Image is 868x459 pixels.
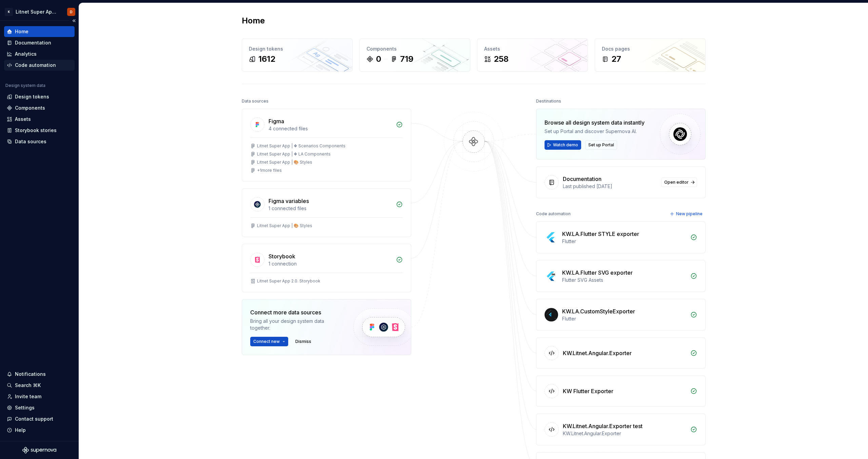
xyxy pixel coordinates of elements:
div: Design tokens [249,45,346,52]
a: Design tokens [4,91,75,102]
a: Settings [4,402,75,413]
div: Invite team [15,393,41,400]
div: Design tokens [15,93,49,100]
div: + 1 more files [257,168,282,173]
div: Docs pages [602,45,698,52]
div: 1612 [258,54,275,65]
a: Storybook1 connectionLitnet Super App 2.0. Storybook [242,244,411,292]
div: Flutter [562,315,686,322]
span: Connect new [253,339,280,344]
button: Help [4,425,75,436]
div: Help [15,427,26,434]
div: KW Flutter Exporter [563,387,613,395]
button: New pipeline [668,209,706,219]
a: Documentation [4,37,75,48]
div: Storybook [269,252,295,260]
svg: Supernova Logo [22,447,56,454]
a: Components0719 [359,38,470,72]
button: Notifications [4,369,75,380]
button: Collapse sidebar [69,16,79,25]
div: Assets [484,45,581,52]
div: Documentation [563,175,601,183]
div: Litnet Super App | ❖ Scenarios Components [257,143,346,149]
span: Set up Portal [588,142,614,148]
div: KW.LA.Flutter STYLE exporter [562,230,639,238]
div: Litnet Super App 2.0. Storybook [257,278,320,284]
button: Watch demo [545,140,581,150]
div: Home [15,28,28,35]
div: Litnet Super App | ❖ LA Components [257,151,331,157]
div: Components [15,105,45,111]
span: Dismiss [295,339,311,344]
div: Litnet Super App 2.0. [16,8,59,15]
a: Figma variables1 connected filesLitnet Super App | 🎨 Styles [242,188,411,237]
div: Storybook stories [15,127,57,134]
a: Data sources [4,136,75,147]
button: Set up Portal [585,140,617,150]
div: KW.Litnet.Angular.Exporter test [563,422,643,430]
div: Destinations [536,96,561,106]
div: Litnet Super App | 🎨 Styles [257,160,312,165]
a: Components [4,103,75,113]
button: Contact support [4,414,75,424]
div: 4 connected files [269,125,392,132]
div: Figma [269,117,284,125]
div: Bring all your design system data together. [250,318,342,331]
div: Data sources [242,96,269,106]
button: Search ⌘K [4,380,75,391]
a: Docs pages27 [595,38,706,72]
a: Analytics [4,49,75,59]
div: 1 connection [269,260,392,267]
button: Dismiss [292,337,314,346]
div: Set up Portal and discover Supernova AI. [545,128,645,135]
a: Open editor [661,178,697,187]
span: Open editor [664,180,689,185]
div: Analytics [15,51,37,57]
div: Flutter [562,238,686,245]
div: Litnet Super App | 🎨 Styles [257,223,312,228]
div: 258 [494,54,509,65]
div: Notifications [15,371,46,378]
div: Code automation [15,62,56,69]
div: Design system data [5,83,45,88]
span: New pipeline [676,211,703,217]
div: Data sources [15,138,46,145]
div: Code automation [536,209,571,219]
a: Assets258 [477,38,588,72]
div: Components [367,45,463,52]
a: Figma4 connected filesLitnet Super App | ❖ Scenarios ComponentsLitnet Super App | ❖ LA Components... [242,109,411,182]
a: Home [4,26,75,37]
div: Assets [15,116,31,123]
a: Code automation [4,60,75,71]
h2: Home [242,15,265,26]
div: Browse all design system data instantly [545,118,645,127]
div: K [5,8,13,16]
div: KW.Litnet.Angular.Exporter [563,349,632,357]
div: Last published [DATE] [563,183,657,190]
a: Design tokens1612 [242,38,353,72]
div: KW.LA.CustomStyleExporter [562,307,635,315]
div: KW.LA.Flutter SVG exporter [562,269,633,277]
div: Flutter SVG Assets [562,277,686,283]
a: Storybook stories [4,125,75,136]
div: 719 [400,54,413,65]
div: Search ⌘K [15,382,41,389]
div: D [70,9,73,15]
div: Connect more data sources [250,308,342,316]
a: Assets [4,114,75,125]
div: 0 [376,54,381,65]
button: KLitnet Super App 2.0.D [1,4,77,19]
button: Connect new [250,337,288,346]
div: Settings [15,404,35,411]
div: KW.Litnet.Angular.Exporter [563,430,686,437]
div: Figma variables [269,197,309,205]
span: Watch demo [553,142,578,148]
div: Contact support [15,416,53,422]
div: Documentation [15,39,51,46]
div: 1 connected files [269,205,392,212]
a: Invite team [4,391,75,402]
div: 27 [611,54,621,65]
